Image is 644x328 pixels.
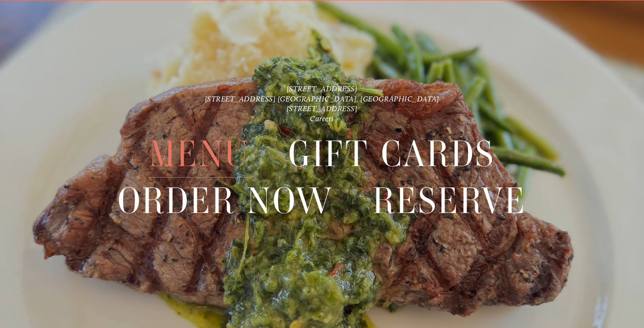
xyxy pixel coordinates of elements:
span: Order Now [118,178,334,224]
a: Order Now [118,178,334,224]
a: [STREET_ADDRESS] [287,84,358,93]
a: [STREET_ADDRESS] [287,104,358,113]
a: [STREET_ADDRESS] [GEOGRAPHIC_DATA], [GEOGRAPHIC_DATA] [205,94,439,104]
a: Careers [310,114,334,123]
a: Menu [149,131,250,177]
a: Gift Cards [288,131,495,177]
span: Reserve [372,178,526,224]
a: Reserve [372,178,526,224]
